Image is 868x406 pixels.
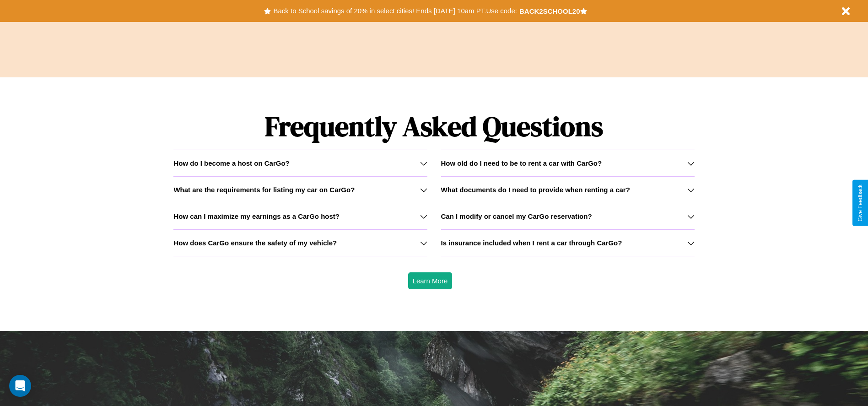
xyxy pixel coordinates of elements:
[173,212,340,220] h3: How can I maximize my earnings as a CarGo host?
[173,103,694,150] h1: Frequently Asked Questions
[441,239,622,247] h3: Is insurance included when I rent a car through CarGo?
[441,159,602,167] h3: How old do I need to be to rent a car with CarGo?
[173,239,337,247] h3: How does CarGo ensure the safety of my vehicle?
[173,186,355,194] h3: What are the requirements for listing my car on CarGo?
[441,186,630,194] h3: What documents do I need to provide when renting a car?
[519,7,580,15] b: BACK2SCHOOL20
[271,5,519,17] button: Back to School savings of 20% in select cities! Ends [DATE] 10am PT.Use code:
[441,212,592,220] h3: Can I modify or cancel my CarGo reservation?
[173,159,289,167] h3: How do I become a host on CarGo?
[408,272,453,289] button: Learn More
[9,375,31,397] div: Open Intercom Messenger
[857,184,863,222] div: Give Feedback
